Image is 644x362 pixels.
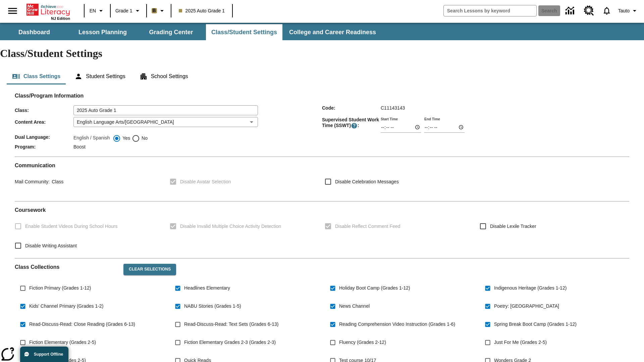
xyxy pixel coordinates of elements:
[15,207,629,213] h2: Course work
[7,68,637,84] div: Class/Student Settings
[20,347,68,362] button: Support Offline
[15,162,629,196] div: Communication
[180,223,281,230] span: Disable Invalid Multiple Choice Activity Detection
[339,285,410,292] span: Holiday Boot Camp (Grades 1-12)
[29,321,135,328] span: Read-Discuss-Read: Close Reading (Grades 6-13)
[339,303,370,310] span: News Channel
[87,5,108,17] button: Language: EN, Select a language
[339,321,455,328] span: Reading Comprehension Video Instruction (Grades 1-6)
[381,116,398,121] label: Start Time
[15,207,629,253] div: Coursework
[15,179,50,184] span: Mail Community :
[351,122,358,129] button: Supervised Student Work Time is the timeframe when students can take LevelSet and when lessons ar...
[73,117,258,127] div: English Language Arts/[GEOGRAPHIC_DATA]
[322,117,381,129] span: Supervised Student Work Time (SSWT) :
[51,16,70,20] span: NJ Edition
[206,24,282,40] button: Class/Student Settings
[180,178,231,185] span: Disable Avatar Selection
[618,7,630,14] span: Tauto
[1,24,68,40] button: Dashboard
[424,116,440,121] label: End Time
[494,321,577,328] span: Spring Break Boot Camp (Grades 1-12)
[3,1,22,21] button: Open side menu
[615,5,641,17] button: Profile/Settings
[339,339,386,346] span: Fluency (Grades 2-12)
[15,119,73,125] span: Content Area :
[113,5,144,17] button: Grade: Grade 1, Select a grade
[69,68,130,84] button: Student Settings
[335,178,399,185] span: Disable Celebration Messages
[134,68,194,84] button: School Settings
[490,223,536,230] span: Disable Lexile Tracker
[26,2,70,20] div: Home
[580,2,598,20] a: Resource Center, Will open in new tab
[15,144,73,149] span: Program :
[29,339,96,346] span: Fiction Elementary (Grades 2-5)
[179,7,225,14] span: 2025 Auto Grade 1
[115,7,132,14] span: Grade 1
[138,24,205,40] button: Grading Center
[73,144,86,149] span: Boost
[29,285,91,292] span: Fiction Primary (Grades 1-12)
[184,303,241,310] span: NABU Stories (Grades 1-5)
[25,242,77,249] span: Disable Writing Assistant
[598,2,615,19] a: Notifications
[381,105,405,111] span: C11143143
[335,223,400,230] span: Disable Reflect Comment Feed
[26,3,70,16] a: Home
[184,339,276,346] span: Fiction Elementary Grades 2-3 (Grades 2-3)
[15,264,118,270] h2: Class Collections
[90,7,96,14] span: EN
[494,303,559,310] span: Poetry: [GEOGRAPHIC_DATA]
[284,24,381,40] button: College and Career Readiness
[121,135,130,142] span: Yes
[494,339,547,346] span: Just For Me (Grades 2-5)
[561,2,580,20] a: Data Center
[322,105,381,111] span: Code :
[444,5,536,16] input: search field
[153,6,156,15] span: B
[73,134,110,142] label: English / Spanish
[15,93,629,99] h2: Class/Program Information
[69,24,136,40] button: Lesson Planning
[494,285,567,292] span: Indigenous Heritage (Grades 1-12)
[29,303,103,310] span: Kids' Channel Primary (Grades 1-2)
[7,68,66,84] button: Class Settings
[25,223,117,230] span: Enable Student Videos During School Hours
[184,285,230,292] span: Headlines Elementary
[73,105,258,115] input: Class
[15,134,73,140] span: Dual Language :
[15,99,629,151] div: Class/Program Information
[15,162,629,169] h2: Communication
[123,264,176,275] button: Clear Selections
[149,5,169,17] button: Boost Class color is light brown. Change class color
[34,352,63,357] span: Support Offline
[15,108,73,113] span: Class :
[184,321,278,328] span: Read-Discuss-Read: Text Sets (Grades 6-13)
[50,179,63,184] span: Class
[140,135,148,142] span: No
